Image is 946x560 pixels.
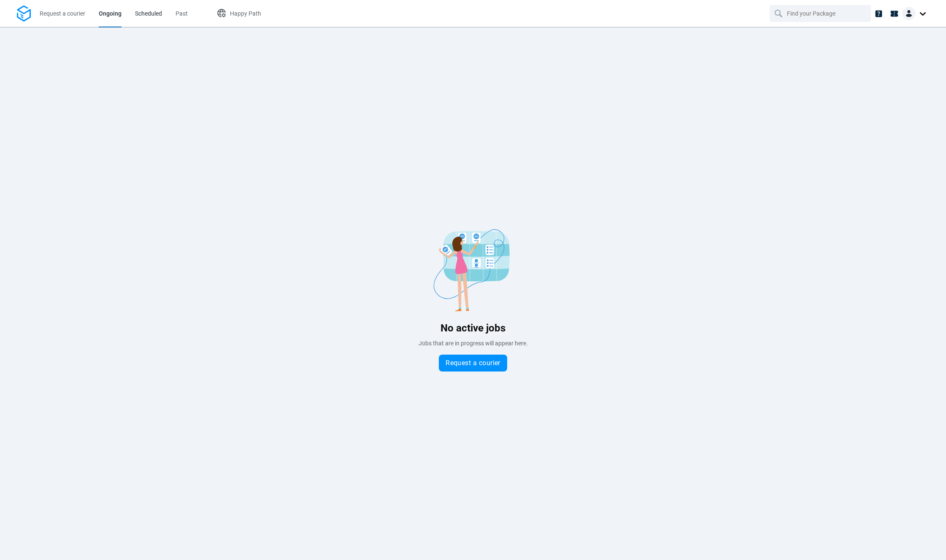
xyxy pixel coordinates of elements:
[40,10,85,17] span: Request a courier
[135,10,162,17] span: Scheduled
[17,5,31,22] img: Logo
[176,10,188,17] span: Past
[446,360,500,366] span: Request a courier
[787,5,855,22] input: Find your Package
[99,10,122,17] span: Ongoing
[902,7,916,20] img: Client
[419,229,528,311] img: Blank slate
[439,355,507,372] button: Request a courier
[441,322,505,334] span: No active jobs
[230,10,261,17] span: Happy Path
[419,340,528,347] span: Jobs that are in progress will appear here.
